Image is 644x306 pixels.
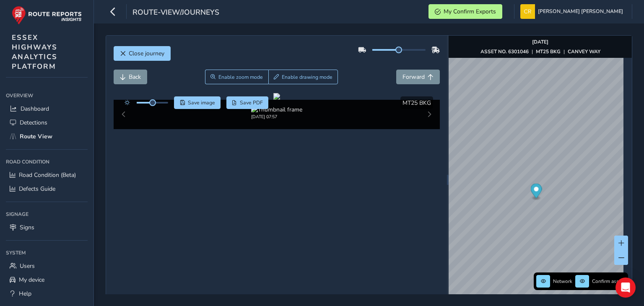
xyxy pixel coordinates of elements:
button: Draw [268,70,338,84]
img: rr logo [12,6,82,25]
span: Back [129,73,141,81]
span: Confirm assets [592,278,626,285]
span: Close journey [129,49,164,57]
a: Help [6,287,88,301]
span: Detections [20,119,47,127]
div: Map marker [531,184,542,201]
div: [DATE] 07:57 [251,114,302,120]
span: Route View [20,132,52,140]
span: ESSEX HIGHWAYS ANALYTICS PLATFORM [12,33,57,71]
button: My Confirm Exports [428,4,502,19]
span: My device [19,276,44,284]
span: My Confirm Exports [444,8,496,16]
span: [PERSON_NAME] [PERSON_NAME] [538,4,623,19]
div: Road Condition [6,156,88,168]
span: Help [19,290,31,298]
div: System [6,246,88,259]
a: Signs [6,220,88,234]
span: Forward [402,73,425,81]
div: Open Intercom Messenger [615,277,636,298]
a: Dashboard [6,102,88,116]
button: PDF [226,96,269,109]
button: [PERSON_NAME] [PERSON_NAME] [520,4,626,19]
span: Users [20,262,35,270]
a: Detections [6,116,88,130]
button: Save [174,96,221,109]
a: My device [6,273,88,287]
span: Defects Guide [19,185,55,193]
span: Signs [20,223,34,231]
strong: CANVEY WAY [568,48,600,55]
span: Dashboard [21,105,49,113]
span: Network [553,278,572,285]
span: Road Condition (Beta) [19,171,76,179]
button: Zoom [205,70,268,84]
button: Forward [396,70,440,84]
span: MT25 BKG [402,99,431,107]
span: route-view/journeys [132,7,219,19]
span: Save PDF [240,99,263,106]
div: | | [480,48,600,55]
span: Save image [188,99,215,106]
a: Road Condition (Beta) [6,168,88,182]
span: Enable zoom mode [218,74,263,80]
a: Defects Guide [6,182,88,196]
strong: [DATE] [532,39,548,45]
img: diamond-layout [520,4,535,19]
button: Close journey [114,46,171,61]
strong: ASSET NO. 6301046 [480,48,529,55]
strong: MT25 BKG [536,48,561,55]
a: Route View [6,130,88,143]
div: Overview [6,89,88,102]
div: Signage [6,208,88,220]
button: Back [114,70,147,84]
img: Thumbnail frame [251,106,302,114]
span: Enable drawing mode [282,74,332,80]
a: Users [6,259,88,273]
